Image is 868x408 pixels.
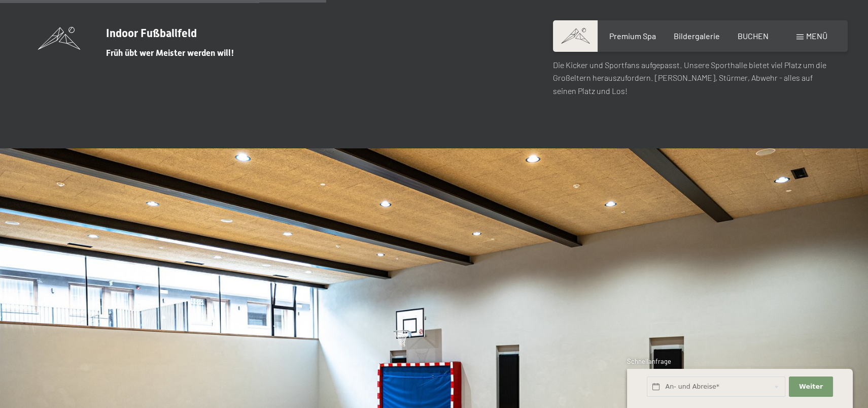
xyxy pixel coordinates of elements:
[106,27,197,40] span: Indoor Fußballfeld
[799,382,823,391] span: Weiter
[106,48,234,58] span: Früh übt wer Meister werden will!
[609,31,655,41] a: Premium Spa
[627,357,671,365] span: Schnellanfrage
[806,31,827,41] span: Menü
[789,376,832,397] button: Weiter
[674,31,720,41] a: Bildergalerie
[738,31,769,41] a: BUCHEN
[553,58,830,98] p: Die Kicker und Sportfans aufgepasst. Unsere Sporthalle bietet viel Platz um die Großeltern heraus...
